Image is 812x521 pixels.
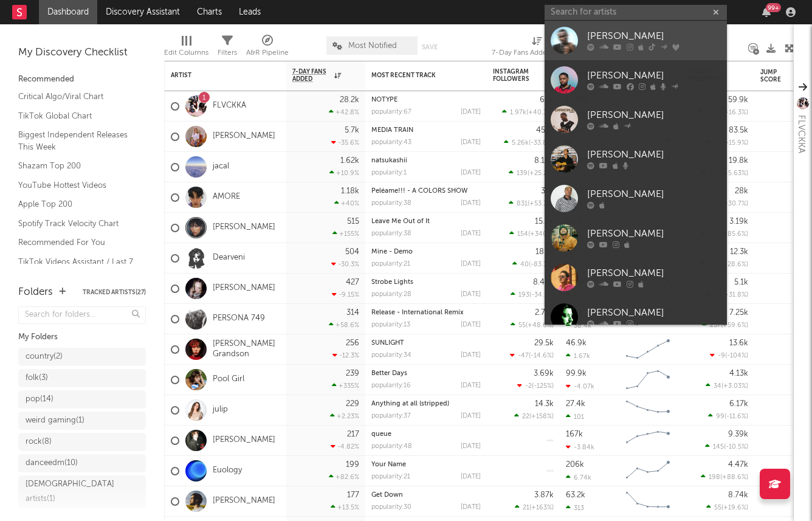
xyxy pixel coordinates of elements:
div: 217 [347,430,359,438]
button: Tracked Artists(27) [83,289,146,295]
div: -12.3 % [332,351,359,359]
a: Pool Girl [213,374,244,385]
div: popularity: 16 [371,382,411,389]
div: popularity: 37 [371,413,411,419]
span: +40.3 % [528,109,552,116]
div: -9.15 % [332,291,359,298]
div: popularity: 38 [371,200,411,207]
div: Recommended [18,72,146,87]
div: 1.67k [566,352,590,360]
span: -14.6 % [531,353,552,359]
a: Strobe Lights [371,279,413,286]
a: [PERSON_NAME] [213,496,275,506]
div: [DATE] [461,109,481,116]
div: 79.9 [760,221,809,235]
button: Save [422,44,438,50]
span: -83.3 % [531,261,552,268]
div: Your Name [371,461,481,468]
div: -4.07k [566,382,594,390]
a: folk(3) [18,369,146,387]
div: +58.6 % [329,321,359,329]
input: Search for artists [545,5,727,20]
span: +30.7 % [723,201,746,207]
svg: Chart title [621,456,675,486]
svg: Chart title [621,395,675,426]
span: +158 % [531,413,552,420]
span: 5.26k [512,140,529,147]
div: 314 [346,309,359,317]
div: 2.75k [535,309,554,317]
span: -15.9 % [726,140,746,147]
div: ( ) [708,412,748,420]
div: ( ) [706,382,748,390]
div: popularity: 1 [371,170,407,176]
div: Edit Columns [164,46,208,60]
a: danceedm(10) [18,454,146,472]
div: 4.13k [729,370,748,378]
a: [PERSON_NAME] [545,60,727,100]
div: 14.3k [535,400,554,408]
div: [DATE] [461,291,481,298]
div: 453k [536,126,554,134]
div: A&R Pipeline [246,30,289,66]
div: [DATE] [461,474,481,480]
div: ( ) [502,108,554,116]
div: [DATE] [461,139,481,146]
div: [PERSON_NAME] [587,29,721,44]
div: ( ) [509,169,554,177]
span: +163 % [531,505,552,511]
div: 3.69k [534,370,554,378]
div: [DEMOGRAPHIC_DATA] artists ( 1 ) [26,477,114,506]
div: Leave Me Out of It [371,218,481,225]
span: +88.6 % [722,474,746,481]
div: 84.5 [760,312,809,326]
span: -104 % [727,353,746,359]
a: Get Down [371,492,403,499]
div: 72.2 [760,494,809,509]
div: [DATE] [461,230,481,237]
span: +19.6 % [723,505,746,511]
span: +59.6 % [723,322,746,329]
div: Better Days [371,370,481,377]
div: 61.5 [760,129,809,144]
div: popularity: 43 [371,139,411,146]
a: Spotify Track Velocity Chart [18,217,134,230]
div: 9.39k [728,430,748,438]
span: -125 % [534,383,552,390]
button: 99+ [762,7,771,17]
div: 27.4k [566,400,585,408]
div: popularity: 38 [371,230,411,237]
div: 29.5k [534,339,554,347]
span: -2 [525,383,532,390]
div: 12.3k [730,248,748,256]
div: 35k [541,187,554,195]
a: [PERSON_NAME] [213,131,275,142]
div: [DATE] [461,170,481,176]
div: [DATE] [461,504,481,511]
div: pop ( 14 ) [26,392,53,407]
div: rock ( 8 ) [26,435,52,449]
span: 154 [517,231,528,238]
div: [PERSON_NAME] [587,227,721,241]
div: ( ) [512,260,554,268]
a: weird gaming(1) [18,412,146,430]
div: 5.7k [345,126,359,134]
a: Dearveni [213,253,245,263]
div: ( ) [517,382,554,390]
span: +340 % [530,231,552,238]
span: +28.6 % [723,261,746,268]
a: [PERSON_NAME] [545,100,727,139]
div: 83.1 [760,433,809,448]
div: FLVCKKA [794,115,808,153]
a: NOTYPE [371,97,397,103]
div: ( ) [509,199,554,207]
span: +48.6 % [528,322,552,329]
div: ( ) [504,139,554,147]
div: [PERSON_NAME] [587,148,721,162]
div: A&R Pipeline [246,46,289,60]
span: 831 [517,201,528,207]
a: TikTok Global Chart [18,109,134,123]
div: +42.8 % [329,108,359,116]
span: 34 [714,383,721,390]
a: Critical Algo/Viral Chart [18,90,134,103]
